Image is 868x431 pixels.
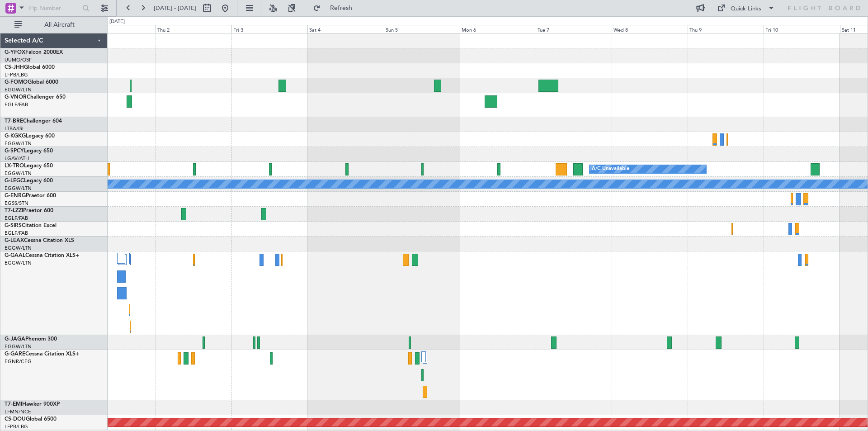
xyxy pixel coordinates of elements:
a: T7-BREChallenger 604 [5,118,62,124]
a: G-SIRSCitation Excel [5,223,57,228]
a: G-SPCYLegacy 650 [5,148,53,154]
span: G-JAGA [5,336,25,342]
a: G-JAGAPhenom 300 [5,336,57,342]
div: Fri 3 [231,25,307,33]
a: LX-TROLegacy 650 [5,163,53,169]
span: G-FOMO [5,80,28,85]
a: UUMO/OSF [5,57,32,63]
div: Sun 5 [384,25,460,33]
span: G-VNOR [5,95,27,100]
span: G-GARE [5,351,25,357]
a: LFPB/LBG [5,71,28,78]
a: EGGW/LTN [5,343,32,350]
a: G-KGKGLegacy 600 [5,133,55,139]
a: G-ENRGPraetor 600 [5,193,56,199]
a: EGGW/LTN [5,170,32,177]
div: Quick Links [731,5,761,14]
div: Sat 4 [307,25,383,33]
a: EGGW/LTN [5,185,32,192]
a: G-YFOXFalcon 2000EX [5,50,63,55]
a: G-GAALCessna Citation XLS+ [5,253,79,258]
a: G-GARECessna Citation XLS+ [5,351,79,357]
span: G-SPCY [5,148,24,154]
div: Thu 2 [156,25,231,33]
span: G-KGKG [5,133,26,139]
a: T7-LZZIPraetor 600 [5,208,53,213]
div: Wed 1 [80,25,156,33]
a: T7-EMIHawker 900XP [5,402,60,407]
span: T7-EMI [5,402,22,407]
span: Refresh [322,5,360,11]
span: [DATE] - [DATE] [154,4,196,12]
span: All Aircraft [24,22,95,28]
a: EGGW/LTN [5,245,32,251]
a: CS-DOUGlobal 6500 [5,417,57,422]
span: G-LEGC [5,178,24,184]
a: LFPB/LBG [5,423,28,430]
button: All Aircraft [10,18,98,32]
span: G-SIRS [5,223,22,228]
a: LGAV/ATH [5,155,29,162]
a: EGGW/LTN [5,140,32,147]
a: CS-JHHGlobal 6000 [5,65,55,70]
span: LX-TRO [5,163,24,169]
span: G-ENRG [5,193,26,199]
span: G-YFOX [5,50,25,55]
div: Thu 9 [688,25,764,33]
div: Tue 7 [536,25,612,33]
div: Fri 10 [764,25,840,33]
a: G-LEGCLegacy 600 [5,178,53,184]
a: G-FOMOGlobal 6000 [5,80,58,85]
div: [DATE] [109,18,125,26]
a: EGSS/STN [5,200,28,207]
span: T7-BRE [5,118,23,124]
a: LTBA/ISL [5,125,25,132]
div: A/C Unavailable [592,162,629,176]
input: Trip Number [28,1,80,15]
div: Wed 8 [612,25,688,33]
a: EGLF/FAB [5,101,28,108]
a: EGGW/LTN [5,86,32,93]
a: EGGW/LTN [5,260,32,266]
a: G-VNORChallenger 650 [5,95,66,100]
div: Mon 6 [460,25,536,33]
a: LFMN/NCE [5,408,31,415]
span: G-GAAL [5,253,25,258]
a: G-LEAXCessna Citation XLS [5,238,74,243]
span: CS-JHH [5,65,24,70]
button: Quick Links [712,1,779,15]
span: CS-DOU [5,417,26,422]
span: G-LEAX [5,238,24,243]
a: EGNR/CEG [5,358,32,365]
a: EGLF/FAB [5,230,28,237]
button: Refresh [309,1,363,15]
span: T7-LZZI [5,208,23,213]
a: EGLF/FAB [5,215,28,222]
